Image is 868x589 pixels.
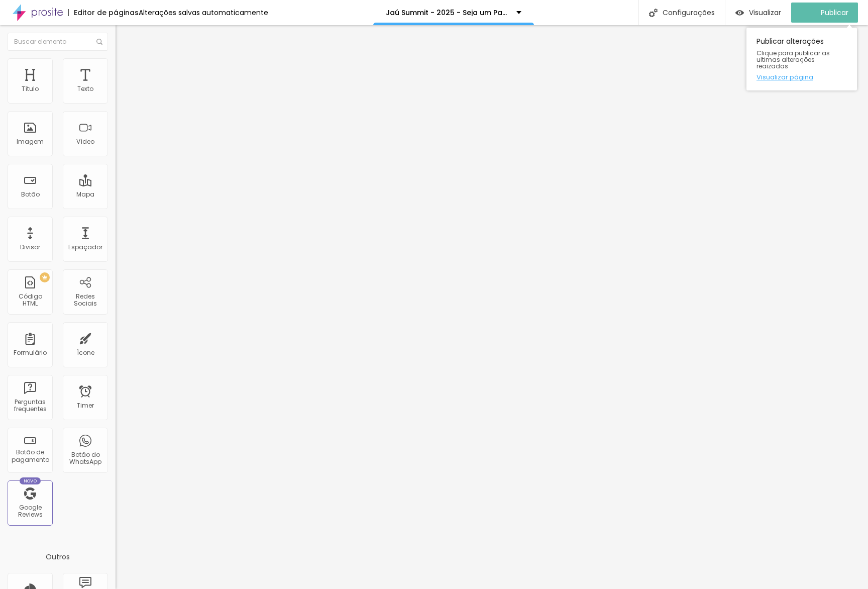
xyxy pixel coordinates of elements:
[77,349,94,356] div: Ícone
[791,3,858,23] button: Publicar
[21,191,40,198] div: Botão
[17,138,44,145] div: Imagem
[821,9,848,17] span: Publicar
[10,399,50,413] div: Perguntas frequentes
[735,9,744,17] img: view-1.svg
[749,9,781,17] span: Visualizar
[386,9,509,16] p: Jaú Summit - 2025 - Seja um Patrocinador
[756,50,847,70] span: Clique para publicar as ultimas alterações reaizadas
[68,244,102,251] div: Espaçador
[68,9,139,16] div: Editor de páginas
[96,39,102,45] img: Icone
[10,293,50,308] div: Código HTML
[20,477,41,484] div: Novo
[116,25,868,589] iframe: Editor
[725,3,791,23] button: Visualizar
[22,85,39,92] div: Título
[65,293,105,308] div: Redes Sociais
[77,85,93,92] div: Texto
[8,33,108,51] input: Buscar elemento
[746,28,857,90] div: Publicar alterações
[76,191,94,198] div: Mapa
[77,402,94,409] div: Timer
[65,451,105,466] div: Botão do WhatsApp
[10,504,50,519] div: Google Reviews
[756,74,847,80] a: Visualizar página
[20,244,40,251] div: Divisor
[14,349,47,356] div: Formulário
[139,9,268,16] div: Alterações salvas automaticamente
[76,138,94,145] div: Vídeo
[10,449,50,463] div: Botão de pagamento
[649,9,658,17] img: Icone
